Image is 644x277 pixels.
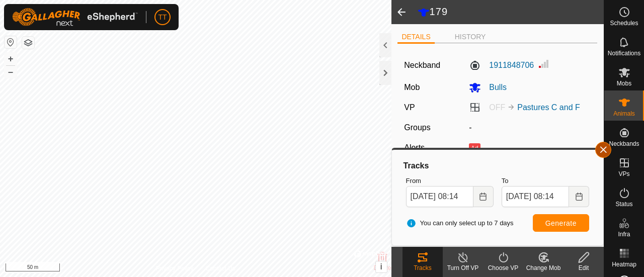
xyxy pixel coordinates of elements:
label: Neckband [404,59,440,71]
img: Signal strength [538,58,550,70]
span: Bulls [481,83,507,91]
span: Status [615,201,632,207]
a: Pastures C and F [517,103,580,112]
button: Choose Date [473,186,494,207]
button: i [376,261,387,272]
span: Infra [618,231,630,237]
span: OFF [489,103,505,112]
div: Tracks [402,160,593,172]
span: Schedules [610,20,638,26]
button: + [5,53,17,65]
div: - [465,122,595,134]
button: – [5,66,17,78]
span: TT [158,12,167,23]
div: Change Mob [523,263,563,272]
span: Animals [613,111,635,117]
span: You can only select up to 7 days [406,218,514,228]
span: VPs [618,171,629,177]
span: i [380,262,382,271]
span: Generate [545,219,577,227]
h2: 179 [418,6,604,19]
div: Choose VP [483,263,523,272]
div: Tracks [403,263,443,272]
button: Ad [469,143,480,153]
span: Heatmap [612,261,636,267]
span: Mobs [617,80,631,86]
button: Choose Date [569,186,589,207]
li: HISTORY [451,32,490,42]
label: From [406,176,494,186]
label: 1911848706 [469,59,534,71]
a: Contact Us [205,264,235,273]
button: Generate [533,214,589,232]
label: Alerts [404,143,425,152]
label: To [502,176,589,186]
div: Edit [563,263,604,272]
img: Gallagher Logo [12,8,138,26]
span: Notifications [608,50,640,56]
label: VP [404,103,415,112]
img: to [507,103,515,111]
span: Neckbands [609,141,639,147]
button: Map Layers [22,37,34,49]
label: Mob [404,83,420,91]
li: DETAILS [397,32,434,44]
label: Groups [404,123,430,132]
button: Reset Map [5,36,17,48]
div: Turn Off VP [443,263,483,272]
a: Privacy Policy [156,264,194,273]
